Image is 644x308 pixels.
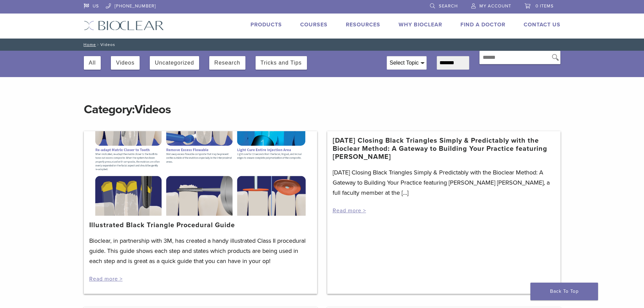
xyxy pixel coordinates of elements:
[524,21,560,28] a: Contact Us
[399,21,442,28] a: Why Bioclear
[261,56,302,70] button: Tricks and Tips
[155,56,194,70] button: Uncategorized
[333,207,366,214] a: Read more >
[387,56,426,69] div: Select Topic
[346,21,380,28] a: Resources
[79,39,566,51] nav: Videos
[479,3,511,9] span: My Account
[439,3,458,9] span: Search
[460,21,505,28] a: Find A Doctor
[214,56,240,70] button: Research
[81,42,96,47] a: Home
[89,276,123,282] a: Read more >
[530,283,598,300] a: Back To Top
[84,88,560,118] h1: Category:
[333,137,555,161] a: [DATE] Closing Black Triangles Simply & Predictably with the Bioclear Method: A Gateway to Buildi...
[89,236,312,266] p: Bioclear, in partnership with 3M, has created a handy illustrated Class II procedural guide. This...
[89,221,235,229] a: Illustrated Black Triangle Procedural Guide
[135,102,171,117] span: Videos
[333,167,555,198] p: [DATE] Closing Black Triangles Simply & Predictably with the Bioclear Method: A Gateway to Buildi...
[96,43,100,46] span: /
[116,56,135,70] button: Videos
[89,56,96,70] button: All
[251,21,282,28] a: Products
[535,3,554,9] span: 0 items
[84,21,164,30] img: Bioclear
[300,21,328,28] a: Courses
